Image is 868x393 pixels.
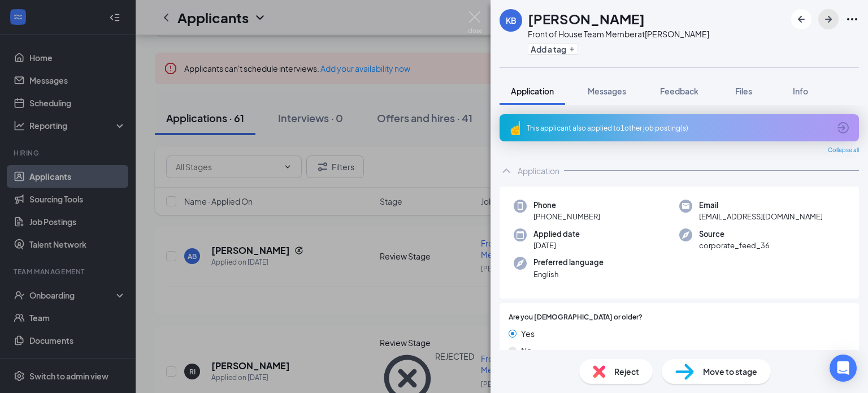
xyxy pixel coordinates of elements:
span: Email [699,200,823,211]
span: corporate_feed_36 [699,240,770,251]
span: Info [793,86,808,96]
svg: Plus [568,46,575,53]
span: Preferred language [533,257,604,268]
div: Open Intercom Messenger [830,355,857,382]
span: Move to stage [703,365,757,378]
span: No [521,344,532,357]
div: KB [506,15,517,26]
span: Applied date [533,228,580,240]
button: ArrowRight [818,9,839,29]
svg: Ellipses [845,12,859,26]
h1: [PERSON_NAME] [528,9,645,28]
span: English [533,269,604,280]
span: Application [511,86,554,96]
span: [EMAIL_ADDRESS][DOMAIN_NAME] [699,211,823,222]
span: Are you [DEMOGRAPHIC_DATA] or older? [509,312,643,323]
span: [DATE] [533,240,580,251]
svg: ArrowLeftNew [795,12,808,26]
span: [PHONE_NUMBER] [533,211,600,222]
svg: ChevronUp [500,164,513,178]
span: Source [699,228,770,240]
div: This applicant also applied to 1 other job posting(s) [527,123,830,133]
span: Messages [588,86,626,96]
div: Application [518,165,559,176]
span: Yes [521,327,535,340]
span: Feedback [660,86,698,96]
span: Files [735,86,752,96]
button: PlusAdd a tag [528,43,578,55]
div: Front of House Team Member at [PERSON_NAME] [528,28,709,40]
span: Phone [533,200,600,211]
span: Reject [614,365,639,378]
span: Collapse all [828,146,859,155]
svg: ArrowCircle [836,121,850,135]
button: ArrowLeftNew [791,9,811,29]
svg: ArrowRight [822,12,835,26]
